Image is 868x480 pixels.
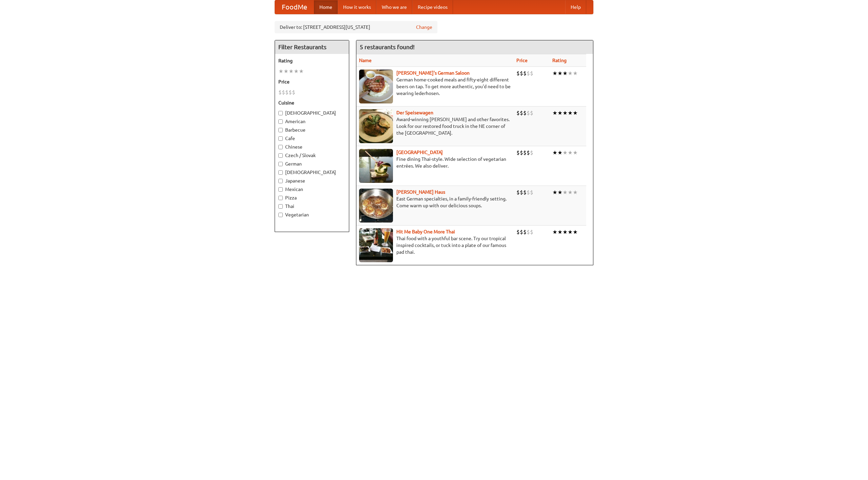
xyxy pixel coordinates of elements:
li: ★ [563,70,568,77]
a: How it works [338,0,376,14]
label: Czech / Slovak [278,152,346,159]
li: ★ [573,109,578,117]
h5: Price [278,78,346,85]
label: Chinese [278,143,346,150]
li: $ [527,189,530,196]
li: ★ [563,109,568,117]
li: $ [523,70,527,77]
a: Who we are [376,0,412,14]
input: [DEMOGRAPHIC_DATA] [278,111,283,115]
li: ★ [557,109,563,117]
input: Thai [278,204,283,209]
li: $ [516,189,520,196]
li: ★ [557,149,563,156]
h5: Rating [278,57,346,64]
li: ★ [552,70,557,77]
li: $ [527,109,530,117]
li: $ [282,89,285,96]
input: Japanese [278,179,283,183]
b: [PERSON_NAME]'s German Saloon [396,70,470,76]
li: $ [285,89,289,96]
li: ★ [568,189,573,196]
input: Mexican [278,187,283,192]
a: Hit Me Baby One More Thai [396,229,455,234]
li: $ [278,89,282,96]
a: Rating [552,58,567,63]
img: satay.jpg [359,149,393,183]
a: Name [359,58,372,63]
input: American [278,119,283,124]
img: babythai.jpg [359,228,393,262]
li: ★ [294,68,299,75]
li: ★ [557,228,563,236]
label: Pizza [278,194,346,201]
li: $ [527,149,530,156]
input: [DEMOGRAPHIC_DATA] [278,170,283,175]
label: American [278,118,346,125]
li: $ [289,89,292,96]
li: ★ [563,189,568,196]
label: Mexican [278,186,346,193]
li: ★ [283,68,289,75]
li: ★ [568,109,573,117]
li: $ [516,70,520,77]
img: speisewagen.jpg [359,109,393,143]
li: $ [530,149,533,156]
li: ★ [552,149,557,156]
input: Vegetarian [278,213,283,217]
a: Help [565,0,586,14]
p: Award-winning [PERSON_NAME] and other favorites. Look for our restored food truck in the NE corne... [359,116,511,136]
li: $ [530,109,533,117]
h5: Cuisine [278,99,346,106]
li: ★ [299,68,304,75]
h4: Filter Restaurants [275,40,349,54]
li: ★ [552,109,557,117]
a: Recipe videos [412,0,453,14]
li: $ [527,70,530,77]
li: $ [523,149,527,156]
li: ★ [552,189,557,196]
p: Fine dining Thai-style. Wide selection of vegetarian entrées. We also deliver. [359,156,511,169]
p: German home-cooked meals and fifty-eight different beers on tap. To get more authentic, you'd nee... [359,76,511,97]
a: [PERSON_NAME] Haus [396,189,445,195]
li: $ [516,149,520,156]
li: ★ [289,68,294,75]
label: Barbecue [278,127,346,133]
p: Thai food with a youthful bar scene. Try our tropical inspired cocktails, or tuck into a plate of... [359,235,511,255]
a: Der Speisewagen [396,110,433,115]
li: $ [292,89,295,96]
label: Cafe [278,135,346,142]
input: Barbecue [278,128,283,132]
li: $ [523,109,527,117]
label: Japanese [278,177,346,184]
input: Pizza [278,196,283,200]
li: $ [520,70,523,77]
input: Cafe [278,136,283,141]
li: ★ [568,149,573,156]
a: [GEOGRAPHIC_DATA] [396,150,443,155]
input: Czech / Slovak [278,153,283,158]
li: $ [530,228,533,236]
li: ★ [563,228,568,236]
a: Home [314,0,338,14]
li: $ [520,228,523,236]
ng-pluralize: 5 restaurants found! [360,44,415,50]
li: ★ [573,228,578,236]
a: FoodMe [275,0,314,14]
li: ★ [278,68,283,75]
label: German [278,160,346,167]
li: $ [530,189,533,196]
li: ★ [557,70,563,77]
li: ★ [557,189,563,196]
p: East German specialties, in a family-friendly setting. Come warm up with our delicious soups. [359,195,511,209]
li: ★ [573,70,578,77]
li: $ [520,109,523,117]
li: ★ [573,149,578,156]
li: $ [523,189,527,196]
li: $ [516,109,520,117]
label: [DEMOGRAPHIC_DATA] [278,110,346,116]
